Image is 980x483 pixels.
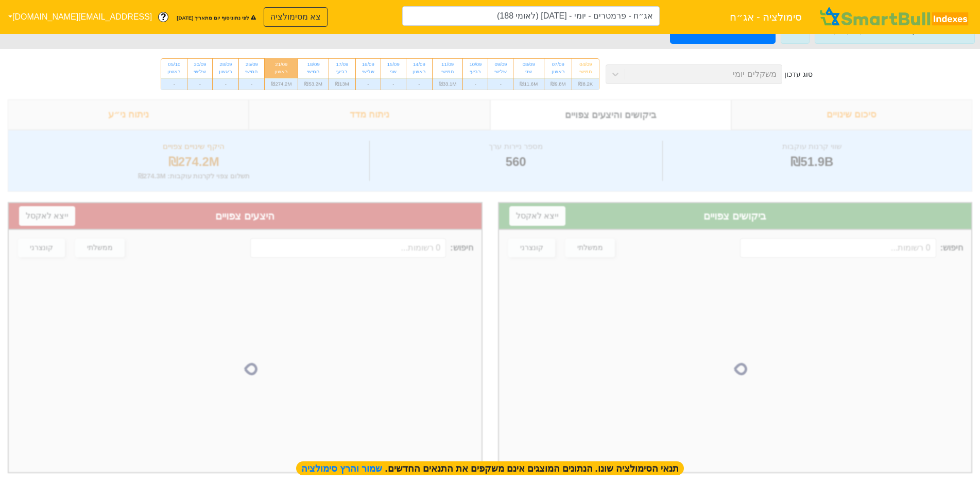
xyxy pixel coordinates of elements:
div: ₪53.2M [298,78,329,90]
div: - [381,78,406,90]
div: ₪11.6M [513,78,544,90]
div: ראשון [412,68,426,75]
div: 08/09 [520,61,538,68]
div: - [239,78,264,90]
button: ממשלתי [75,239,125,257]
div: קונצרני [30,242,53,254]
div: 17/09 [335,61,349,68]
div: שני [520,68,538,75]
img: SmartBull [818,7,972,27]
div: ₪274.2M [265,78,298,90]
div: ביקושים והיצעים צפויים [490,99,731,130]
input: 0 רשומות... [740,238,936,258]
div: ₪51.9B [665,153,959,171]
div: 21/09 [271,61,291,68]
div: - [488,78,513,90]
img: loading... [233,357,257,381]
img: loading... [723,357,747,381]
div: שני [387,68,400,75]
div: - [187,78,212,90]
div: ממשלתי [87,242,113,254]
div: חמישי [439,68,457,75]
div: 05/10 [167,61,181,68]
div: סיכום שינויים [731,99,972,130]
div: - [356,78,381,90]
div: חמישי [578,68,593,75]
div: 14/09 [412,61,426,68]
div: ראשון [271,68,291,75]
span: סימולציה - אג״ח [730,7,802,27]
div: 25/09 [245,61,258,68]
div: ₪9.8M [544,78,572,90]
div: שלישי [494,68,507,75]
div: 28/09 [219,61,232,68]
button: קונצרני [508,239,555,257]
div: ראשון [167,68,181,75]
div: 10/09 [469,61,482,68]
div: סוג עדכון [784,69,813,80]
div: ראשון [219,68,232,75]
span: ? [161,10,166,24]
div: היצעים צפויים [19,208,471,224]
div: ₪33.1M [433,78,463,90]
input: אג״ח - פרמטרים - יומי - 21/09/25 (לאומי 188) [402,6,660,26]
div: היקף שינויים צפויים [21,141,367,153]
div: 07/09 [551,61,565,68]
div: שלישי [194,68,206,75]
div: 15/09 [387,61,400,68]
div: חמישי [245,68,258,75]
div: שלישי [362,68,374,75]
div: תשלום צפוי לקרנות עוקבות : ₪274.3M [21,171,367,181]
button: ייצא לאקסל [509,206,565,226]
div: 18/09 [304,61,322,68]
span: תנאי הסימולציה שונו. הנתונים המוצגים אינם משקפים את התנאים החדשים. [296,461,684,475]
div: ₪13M [329,78,355,90]
div: 30/09 [194,61,206,68]
span: חיפוש : [740,238,963,258]
div: ביקושים צפויים [509,208,961,224]
div: ניתוח ני״ע [8,99,249,130]
div: - [406,78,432,90]
span: חיפוש : [250,238,473,258]
button: צא מסימולציה [264,7,328,27]
div: רביעי [469,68,482,75]
div: מספר ניירות ערך [372,141,660,153]
button: ייצא לאקסל [19,206,75,226]
div: ממשלתי [577,242,603,254]
div: - [161,78,187,90]
div: ניתוח מדד [249,99,490,130]
div: ₪8.2K [572,78,599,90]
div: 560 [372,153,660,171]
div: חמישי [304,68,322,75]
div: ראשון [551,68,565,75]
div: 09/09 [494,61,507,68]
div: ₪274.2M [21,153,367,171]
div: קונצרני [520,242,543,254]
div: רביעי [335,68,349,75]
div: 04/09 [578,61,593,68]
button: ממשלתי [565,239,615,257]
button: קונצרני [18,239,65,257]
div: - [463,78,488,90]
span: שמור והרץ סימולציה [301,463,385,474]
div: 16/09 [362,61,374,68]
input: 0 רשומות... [250,238,446,258]
div: שווי קרנות עוקבות [665,141,959,153]
div: 11/09 [439,61,457,68]
span: לפי נתוני סוף יום מתאריך [DATE] [175,13,258,21]
div: - [213,78,238,90]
